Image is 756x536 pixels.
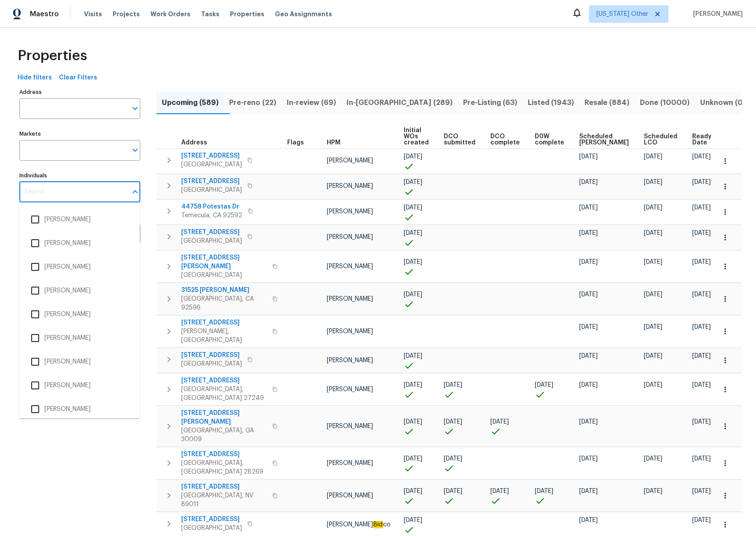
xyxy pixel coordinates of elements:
span: [DATE] [692,291,711,298]
span: [DATE] [692,382,711,388]
span: [DATE] [692,517,711,523]
span: [PERSON_NAME] [327,209,373,215]
span: [PERSON_NAME] [327,158,373,164]
button: Open [129,102,141,115]
span: [PERSON_NAME] [327,386,373,392]
button: Clear Filters [55,70,101,86]
span: [PERSON_NAME], [GEOGRAPHIC_DATA] [181,327,267,345]
span: [DATE] [404,230,422,236]
span: [STREET_ADDRESS] [181,228,242,237]
span: [DATE] [444,382,462,388]
span: Resale (884) [584,97,629,109]
span: [DATE] [579,456,598,462]
span: Projects [113,10,140,18]
span: Upcoming (589) [162,97,219,109]
li: [PERSON_NAME] [26,281,133,300]
span: [DATE] [404,205,422,211]
span: [GEOGRAPHIC_DATA], [GEOGRAPHIC_DATA] 28269 [181,459,267,476]
span: [DATE] [692,179,711,185]
span: Done (10000) [640,97,690,109]
span: [DATE] [579,259,598,265]
span: [DATE] [579,419,598,425]
span: D0W complete [535,133,564,146]
span: [US_STATE] Other [596,10,648,18]
span: [DATE] [644,179,662,185]
span: [DATE] [490,488,509,494]
span: [DATE] [644,456,662,462]
span: [DATE] [644,353,662,359]
span: DCO submitted [444,133,475,146]
span: [GEOGRAPHIC_DATA] [181,237,242,245]
span: Tasks [201,11,219,17]
span: [GEOGRAPHIC_DATA], NV 89011 [181,491,267,509]
span: [DATE] [579,353,598,359]
span: Pre-Listing (63) [463,97,517,109]
span: In-review (69) [287,97,336,109]
span: Pre-reno (22) [229,97,276,109]
span: [DATE] [644,154,662,160]
label: Individuals [19,173,140,178]
span: [DATE] [444,456,462,462]
span: [GEOGRAPHIC_DATA] [181,524,242,532]
span: 44758 Potestas Dr [181,202,242,211]
span: [GEOGRAPHIC_DATA] [181,271,267,280]
span: HPM [327,140,340,146]
span: [DATE] [579,324,598,330]
span: [DATE] [579,179,598,185]
span: [DATE] [692,419,711,425]
span: Geo Assignments [275,10,332,18]
span: Ready Date [692,133,712,146]
span: [PERSON_NAME] [327,328,373,335]
span: DCO complete [490,133,520,146]
li: [PERSON_NAME] [26,329,133,347]
li: [PERSON_NAME] [26,305,133,324]
span: [DATE] [692,230,711,236]
span: 31525 [PERSON_NAME] [181,286,267,295]
span: [DATE] [692,488,711,494]
span: [PERSON_NAME] [327,357,373,363]
span: [DATE] [579,205,598,211]
li: [PERSON_NAME] [26,258,133,276]
li: [PERSON_NAME] [26,353,133,371]
span: [STREET_ADDRESS] [181,177,242,186]
span: [DATE] [404,419,422,425]
span: [DATE] [644,259,662,265]
span: Flags [287,140,304,146]
span: Unknown (0) [700,97,745,109]
em: Bid [373,521,383,528]
span: [PERSON_NAME] [327,493,373,499]
span: Maestro [30,10,59,18]
span: [GEOGRAPHIC_DATA] [181,160,242,169]
span: [GEOGRAPHIC_DATA], [GEOGRAPHIC_DATA] 27249 [181,385,267,403]
span: [PERSON_NAME] [327,460,373,466]
span: [DATE] [644,382,662,388]
span: [STREET_ADDRESS] [181,515,242,524]
span: Properties [230,10,264,18]
span: [DATE] [692,154,711,160]
button: Close [129,186,141,198]
span: Clear Filters [59,72,97,83]
span: [DATE] [490,419,509,425]
span: [PERSON_NAME] [327,296,373,302]
button: Hide filters [14,70,55,86]
span: Scheduled [PERSON_NAME] [579,133,629,146]
span: [DATE] [579,517,598,523]
span: [STREET_ADDRESS] [181,318,267,327]
span: [DATE] [692,353,711,359]
span: [DATE] [579,154,598,160]
span: [STREET_ADDRESS][PERSON_NAME] [181,253,267,271]
input: Search ... [19,182,127,202]
span: In-[GEOGRAPHIC_DATA] (289) [347,97,453,109]
button: Open [129,144,141,156]
span: Initial WOs created [404,127,429,146]
span: [DATE] [404,456,422,462]
span: [DATE] [579,488,598,494]
span: [DATE] [404,353,422,359]
label: Markets [19,131,140,137]
span: [STREET_ADDRESS] [181,351,242,360]
span: [DATE] [644,291,662,298]
span: [GEOGRAPHIC_DATA] [181,360,242,368]
li: [PERSON_NAME] [26,376,133,395]
span: [DATE] [692,259,711,265]
span: Work Orders [150,10,190,18]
